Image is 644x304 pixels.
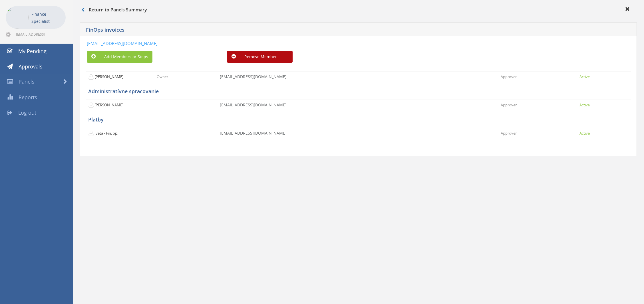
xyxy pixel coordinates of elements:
small: Active [579,131,590,136]
td: [EMAIL_ADDRESS][DOMAIN_NAME] [218,128,499,142]
a: [EMAIL_ADDRESS][DOMAIN_NAME] [87,40,158,46]
button: Remove Member [227,51,293,63]
span: [EMAIL_ADDRESS][DOMAIN_NAME] [16,32,65,37]
p: [PERSON_NAME] [88,102,123,108]
p: Approver [501,74,517,80]
p: [PERSON_NAME] [88,74,123,80]
h5: Platby [88,117,629,123]
span: Panels [19,78,35,85]
p: Approver [501,102,517,108]
p: Finance Specialist [31,11,63,25]
small: Active [579,74,590,79]
span: My Pending [18,48,47,54]
p: Owner [157,74,168,80]
td: [EMAIL_ADDRESS][DOMAIN_NAME] [218,100,499,113]
h5: Administratívne spracovanie [88,89,629,94]
h5: FinOps invoices [86,27,468,34]
p: Approver [501,131,517,136]
h3: Return to Panels Summary [81,7,147,13]
span: Reports [19,94,37,101]
small: Active [579,102,590,108]
span: Log out [18,109,36,116]
button: Add Members or Steps [87,51,152,63]
span: Approvals [19,63,43,70]
td: [EMAIL_ADDRESS][DOMAIN_NAME] [218,71,499,85]
p: Iveta - Fin. op. [88,131,121,136]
